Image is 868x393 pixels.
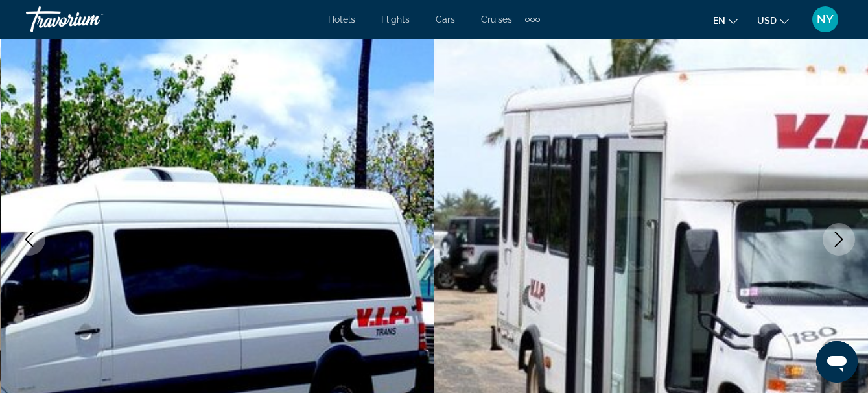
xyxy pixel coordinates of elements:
[525,9,540,30] button: Extra navigation items
[713,16,725,26] span: en
[757,16,777,26] span: USD
[757,11,789,30] button: Change currency
[816,341,858,383] iframe: Button to launch messaging window
[808,6,842,33] button: User Menu
[26,3,156,36] a: Travorium
[481,14,512,25] a: Cruises
[823,223,855,256] button: Next image
[13,223,45,256] button: Previous image
[713,11,738,30] button: Change language
[436,14,455,25] a: Cars
[381,14,410,25] a: Flights
[817,13,834,26] span: NY
[328,14,355,25] a: Hotels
